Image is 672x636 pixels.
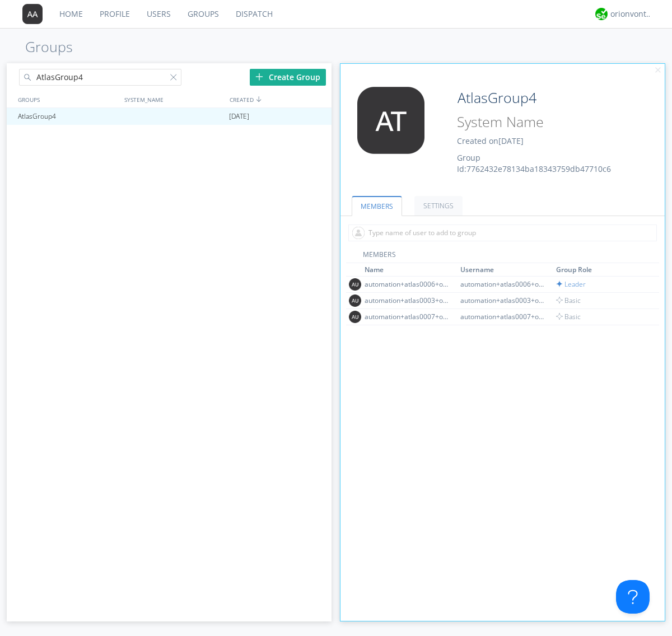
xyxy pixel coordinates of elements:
[556,312,581,321] span: Basic
[365,312,449,321] div: automation+atlas0007+org2
[365,279,449,289] div: automation+atlas0006+org2
[453,111,634,133] input: System Name
[349,87,433,154] img: 373638.png
[349,311,361,323] img: 373638.png
[352,196,402,216] a: MEMBERS
[15,108,120,125] div: AtlasGroup4
[15,91,119,107] div: GROUPS
[7,108,332,125] a: AtlasGroup4[DATE]
[498,135,524,146] span: [DATE]
[460,296,544,305] div: automation+atlas0003+org2
[227,91,333,107] div: CREATED
[554,263,647,277] th: Toggle SortBy
[22,4,43,24] img: 373638.png
[457,152,611,174] span: Group Id: 7762432e78134ba18343759db47710c6
[556,279,586,289] span: Leader
[595,8,608,20] img: 29d36aed6fa347d5a1537e7736e6aa13
[556,296,581,305] span: Basic
[250,69,326,86] div: Create Group
[122,91,227,107] div: SYSTEM_NAME
[460,279,544,289] div: automation+atlas0006+org2
[363,263,459,277] th: Toggle SortBy
[457,135,524,146] span: Created on
[414,196,463,216] a: SETTINGS
[460,312,544,321] div: automation+atlas0007+org2
[349,294,361,307] img: 373638.png
[610,8,652,20] div: orionvontas+atlas+automation+org2
[349,278,361,291] img: 373638.png
[346,250,660,263] div: MEMBERS
[654,67,662,74] img: cancel.svg
[255,73,263,81] img: plus.svg
[229,108,249,125] span: [DATE]
[348,225,657,241] input: Type name of user to add to group
[453,87,634,109] input: Group Name
[616,580,650,614] iframe: Toggle Customer Support
[19,69,181,86] input: Search groups
[365,296,449,305] div: automation+atlas0003+org2
[459,263,554,277] th: Toggle SortBy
